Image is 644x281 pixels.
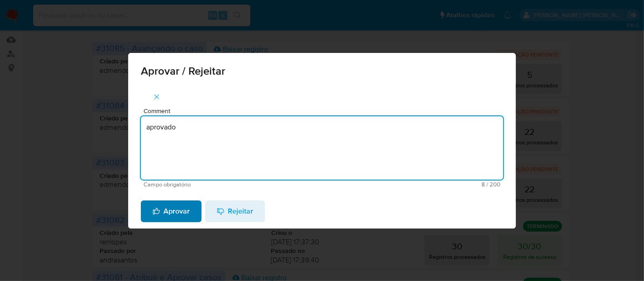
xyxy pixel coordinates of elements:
[141,116,503,180] textarea: aprovado
[141,66,503,76] span: Aprovar / Rejeitar
[322,181,500,187] span: Máximo 200 caracteres
[153,201,190,221] span: Aprovar
[144,108,506,114] span: Comment
[144,181,322,188] span: Campo obrigatório
[141,200,202,222] button: Aprovar
[205,200,265,222] button: Rejeitar
[217,201,253,221] span: Rejeitar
